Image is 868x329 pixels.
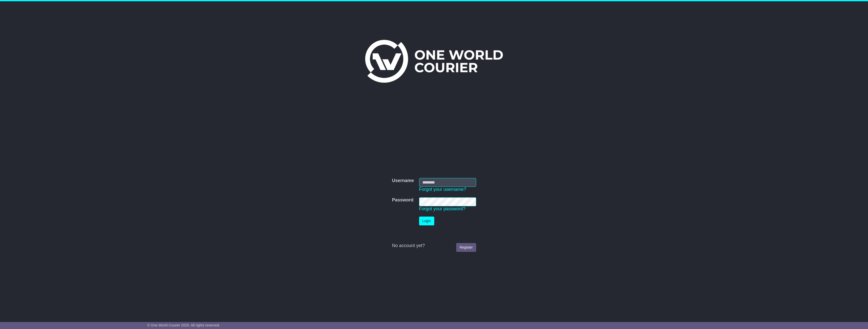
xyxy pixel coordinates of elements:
a: Register [456,243,476,252]
a: Forgot your password? [419,206,466,211]
label: Password [392,197,413,203]
div: No account yet? [392,243,476,249]
span: © One World Courier 2025. All rights reserved. [147,323,220,327]
img: One World [365,40,503,83]
label: Username [392,178,414,184]
button: Login [419,217,434,225]
a: Forgot your username? [419,187,466,192]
